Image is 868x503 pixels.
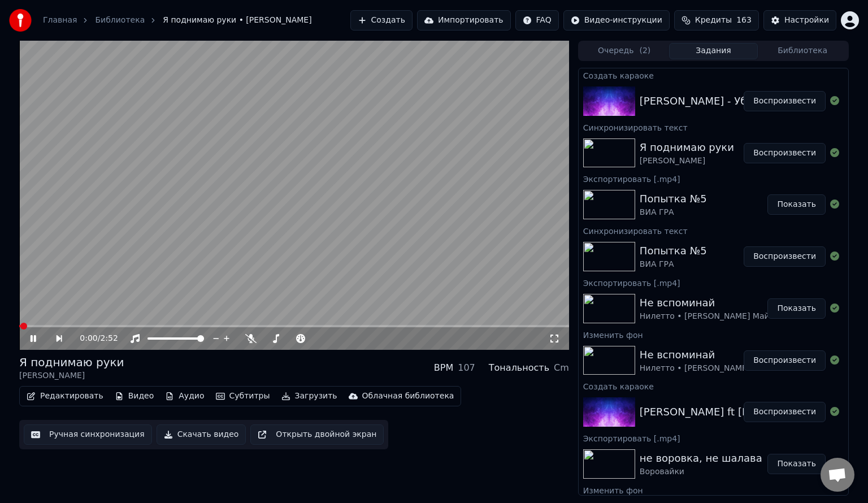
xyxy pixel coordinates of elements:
div: Экспортировать [.mp4] [579,276,848,289]
button: Загрузить [277,388,342,404]
div: Экспортировать [.mp4] [579,431,848,445]
div: BPM [434,361,453,375]
button: Воспроизвести [744,91,826,111]
div: Изменить фон [579,483,848,497]
button: Кредиты163 [674,10,759,31]
div: Создать караоке [579,68,848,82]
button: Создать [350,10,413,31]
a: Библиотека [95,15,145,26]
div: Облачная библиотека [362,391,454,402]
button: Скачать видео [157,424,246,445]
div: Я поднимаю руки [640,140,734,155]
div: / [80,333,107,344]
button: Редактировать [22,388,108,404]
button: Воспроизвести [744,350,826,371]
div: Попытка №5 [640,243,707,259]
span: Я поднимаю руки • [PERSON_NAME] [163,15,311,26]
button: Видео [110,388,159,404]
button: Очередь [580,43,669,59]
div: Синхронизировать текст [579,224,848,237]
button: Показать [767,194,826,215]
div: [PERSON_NAME] [640,155,734,167]
a: Главная [43,15,77,26]
div: Изменить фон [579,328,848,341]
button: Задания [669,43,758,59]
div: [PERSON_NAME] - Убегу из города [640,93,821,109]
button: Видео-инструкции [563,10,670,31]
div: ВИА ГРА [640,259,707,270]
div: Cm [554,361,569,375]
div: [PERSON_NAME] [19,370,124,381]
button: Воспроизвести [744,402,826,422]
span: 163 [736,15,752,26]
div: Попытка №5 [640,191,707,207]
a: Открытый чат [821,458,854,492]
button: Показать [767,298,826,319]
button: Аудио [160,388,209,404]
button: Ручная синхронизация [24,424,152,445]
span: Кредиты [695,15,732,26]
span: 0:00 [80,333,97,344]
button: Воспроизвести [744,143,826,163]
button: Настройки [763,10,836,31]
div: Я поднимаю руки [19,354,124,370]
div: Воровайки [640,466,762,478]
div: Синхронизировать текст [579,120,848,134]
button: Библиотека [758,43,847,59]
button: Показать [767,454,826,474]
nav: breadcrumb [43,15,312,26]
span: ( 2 ) [639,45,650,57]
div: Тональность [489,361,549,375]
button: Открыть двойной экран [250,424,384,445]
div: Настройки [784,15,829,26]
img: youka [9,9,32,32]
button: Импортировать [417,10,511,31]
div: Экспортировать [.mp4] [579,172,848,185]
div: не воровка, не шалава [640,450,762,466]
button: Воспроизвести [744,246,826,267]
div: Создать караоке [579,379,848,393]
div: ВИА ГРА [640,207,707,218]
span: 2:52 [100,333,118,344]
div: 107 [458,361,475,375]
button: FAQ [515,10,559,31]
button: Субтитры [211,388,275,404]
